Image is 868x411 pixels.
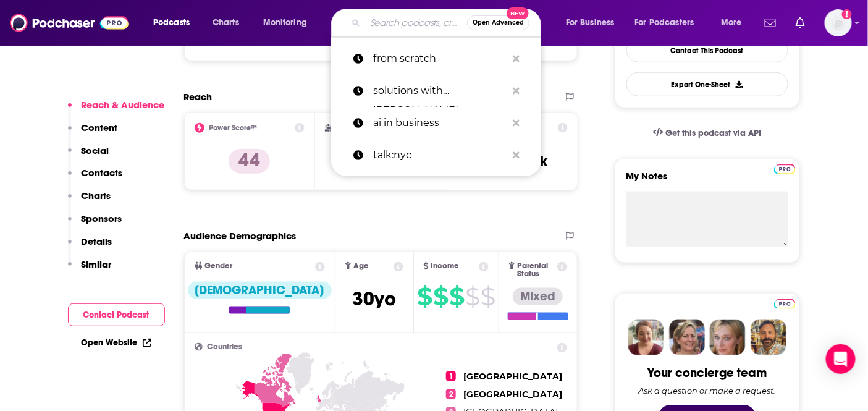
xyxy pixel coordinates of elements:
button: Content [68,122,118,145]
span: Charts [213,14,239,32]
p: Sponsors [82,213,122,224]
span: Parental Status [517,262,555,278]
p: ai in business [373,107,507,139]
span: $ [481,287,495,307]
button: open menu [712,13,757,33]
p: solutions with henry blodget [373,75,507,107]
p: from scratch [373,43,507,75]
span: Open Advanced [473,20,524,26]
div: Mixed [513,288,563,305]
a: Open Website [82,337,151,348]
p: 44 [229,149,270,174]
div: [DEMOGRAPHIC_DATA] [188,282,332,299]
a: solutions with [PERSON_NAME] [331,75,541,107]
p: Content [82,122,118,133]
a: Show notifications dropdown [791,12,810,33]
h3: Under 1.2k [477,152,548,171]
button: Similar [68,258,112,281]
p: Charts [82,190,111,201]
span: [GEOGRAPHIC_DATA] [463,389,562,400]
button: open menu [627,13,712,33]
button: Contacts [68,167,123,190]
a: Show notifications dropdown [760,12,781,33]
span: $ [433,287,448,307]
a: ai in business [331,107,541,139]
div: Search podcasts, credits, & more... [343,9,553,37]
span: Podcasts [153,14,190,32]
span: Gender [205,262,233,270]
p: Reach & Audience [82,99,165,111]
a: Charts [204,13,246,33]
a: Pro website [774,297,796,309]
button: Details [68,235,112,258]
span: $ [465,287,479,307]
img: Sydney Profile [628,320,664,355]
span: For Business [566,14,615,32]
p: talk:nyc [373,139,507,171]
p: Contacts [82,167,123,179]
h2: Power Score™ [209,124,258,132]
span: $ [449,287,464,307]
h2: Audience Demographics [184,230,297,242]
button: Social [68,145,109,167]
img: Jules Profile [710,320,746,355]
a: talk:nyc [331,139,541,171]
span: For Podcasters [635,14,694,32]
span: $ [417,287,432,307]
img: Podchaser Pro [774,299,796,309]
svg: Add a profile image [842,9,852,19]
button: Reach & Audience [68,99,165,122]
button: Contact Podcast [68,303,165,326]
img: Barbara Profile [669,320,705,355]
button: Sponsors [68,213,122,235]
span: 30 yo [352,287,396,311]
img: Jon Profile [751,320,786,355]
button: open menu [145,13,206,33]
label: My Notes [626,170,788,192]
a: Pro website [774,163,796,174]
button: Charts [68,190,111,213]
button: Show profile menu [825,9,852,36]
div: Your concierge team [647,365,767,381]
button: open menu [557,13,630,33]
div: Ask a question or make a request. [639,386,776,396]
p: Details [82,235,112,247]
img: Podchaser - Follow, Share and Rate Podcasts [10,11,129,35]
a: Contact This Podcast [626,38,788,62]
a: from scratch [331,43,541,75]
span: Get this podcast via API [665,128,761,138]
span: 1 [446,371,456,381]
p: Social [82,145,109,156]
span: New [507,7,529,19]
span: [GEOGRAPHIC_DATA] [463,371,562,382]
span: Logged in as ABolliger [825,9,852,36]
img: User Profile [825,9,852,36]
input: Search podcasts, credits, & more... [365,13,467,33]
img: Podchaser Pro [774,164,796,174]
button: Open AdvancedNew [467,15,529,30]
span: 2 [446,389,456,399]
button: open menu [255,13,323,33]
span: Countries [208,343,243,351]
button: Export One-Sheet [626,72,788,96]
p: Similar [82,258,112,270]
span: Age [353,262,369,270]
a: Get this podcast via API [643,118,772,148]
div: Open Intercom Messenger [826,344,856,374]
span: More [721,14,742,32]
span: Monitoring [263,14,307,32]
span: Income [431,262,460,270]
h2: Reach [184,91,213,103]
